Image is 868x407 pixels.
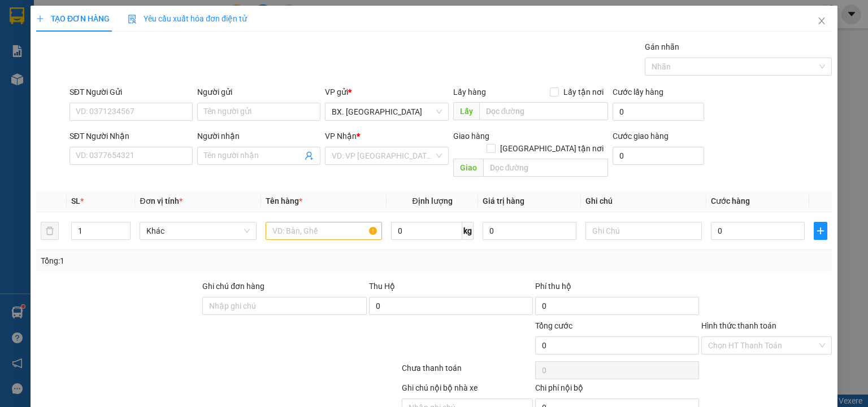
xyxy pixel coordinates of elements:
[613,87,663,97] label: Cước lấy hàng
[585,222,702,240] input: Ghi Chú
[496,142,608,155] span: [GEOGRAPHIC_DATA] tận nơi
[41,255,336,267] div: Tổng: 1
[462,222,474,240] span: kg
[559,86,608,98] span: Lấy tận nơi
[128,14,247,23] span: Yêu cầu xuất hóa đơn điện tử
[401,362,533,382] div: Chưa thanh toán
[581,190,706,212] th: Ghi chú
[806,6,837,37] button: Close
[202,282,264,291] label: Ghi chú đơn hàng
[36,14,110,23] span: TẠO ĐƠN HÀNG
[325,86,448,98] div: VP gửi
[41,222,59,240] button: delete
[325,132,357,141] span: VP Nhận
[453,102,479,120] span: Lấy
[453,87,485,97] span: Lấy hàng
[412,196,452,205] span: Định lượng
[479,102,608,120] input: Dọc đường
[701,321,776,330] label: Hình thức thanh toán
[613,103,704,121] input: Cước lấy hàng
[483,196,524,205] span: Giá trị hàng
[71,196,80,205] span: SL
[70,130,193,142] div: SĐT Người Nhận
[814,222,827,240] button: plus
[483,222,576,240] input: 0
[36,15,44,23] span: plus
[613,147,704,165] input: Cước giao hàng
[146,222,249,239] span: Khác
[128,15,137,24] img: icon
[711,196,750,205] span: Cước hàng
[305,151,314,160] span: user-add
[483,159,608,177] input: Dọc đường
[266,196,302,205] span: Tên hàng
[402,382,532,399] div: Ghi chú nội bộ nhà xe
[817,16,826,25] span: close
[266,222,382,240] input: VD: Bàn, Ghế
[645,42,679,51] label: Gán nhãn
[197,86,320,98] div: Người gửi
[535,321,572,330] span: Tổng cước
[368,282,394,291] span: Thu Hộ
[453,159,483,177] span: Giao
[70,86,193,98] div: SĐT Người Gửi
[613,132,669,141] label: Cước giao hàng
[202,297,366,315] input: Ghi chú đơn hàng
[140,196,182,205] span: Đơn vị tính
[535,382,699,399] div: Chi phí nội bộ
[535,280,699,297] div: Phí thu hộ
[814,226,827,235] span: plus
[197,130,320,142] div: Người nhận
[453,132,489,141] span: Giao hàng
[332,103,441,120] span: BX. Ninh Sơn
